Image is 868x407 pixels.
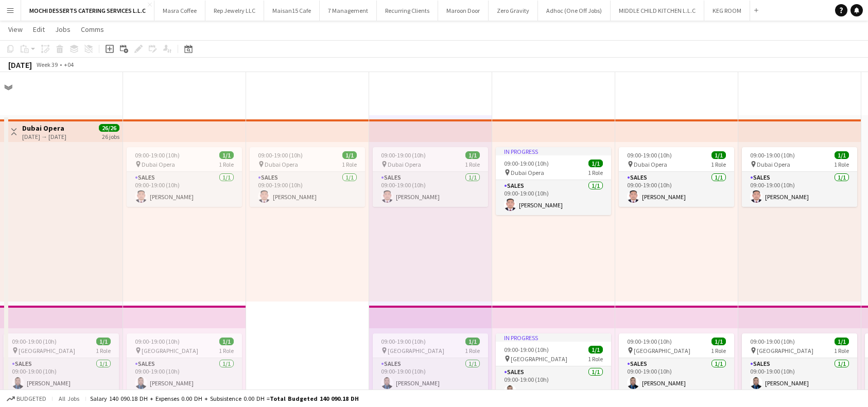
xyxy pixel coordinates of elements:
span: 1 Role [465,347,480,355]
span: [GEOGRAPHIC_DATA] [757,347,813,355]
span: 1 Role [588,169,603,176]
app-job-card: 09:00-19:00 (10h)1/1 [GEOGRAPHIC_DATA]1 RoleSales1/109:00-19:00 (10h)[PERSON_NAME] [373,333,488,393]
span: 09:00-19:00 (10h) [750,151,795,159]
span: Comms [81,25,104,34]
span: 1 Role [342,161,357,168]
app-card-role: Sales1/109:00-19:00 (10h)[PERSON_NAME] [4,358,119,393]
span: View [8,25,23,34]
button: 7 Management [320,1,377,21]
button: MOCHI DESSERTS CATERING SERVICES L.L.C [21,1,154,21]
app-job-card: 09:00-19:00 (10h)1/1 Dubai Opera1 RoleSales1/109:00-19:00 (10h)[PERSON_NAME] [373,147,488,207]
span: Week 39 [34,61,60,68]
app-card-role: Sales1/109:00-19:00 (10h)[PERSON_NAME] [127,172,242,207]
span: 09:00-19:00 (10h) [504,346,549,353]
span: [GEOGRAPHIC_DATA] [634,347,690,355]
span: 1/1 [96,338,111,345]
span: 09:00-19:00 (10h) [504,160,549,167]
div: [DATE] [8,60,32,70]
span: 09:00-19:00 (10h) [381,151,426,159]
span: Dubai Opera [142,161,175,168]
span: 09:00-19:00 (10h) [258,151,303,159]
span: Jobs [55,25,71,34]
a: View [4,23,27,36]
span: [GEOGRAPHIC_DATA] [142,347,198,355]
span: 1/1 [588,160,603,167]
span: 1 Role [96,347,111,355]
span: Dubai Opera [634,161,667,168]
button: MIDDLE CHILD KITCHEN L.L.C [611,1,704,21]
span: 1/1 [219,338,234,345]
app-job-card: 09:00-19:00 (10h)1/1 [GEOGRAPHIC_DATA]1 RoleSales1/109:00-19:00 (10h)[PERSON_NAME] [742,333,857,393]
div: Salary 140 090.18 DH + Expenses 0.00 DH + Subsistence 0.00 DH = [90,395,359,402]
button: KEG ROOM [704,1,750,21]
div: 26 jobs [102,132,119,140]
span: 1/1 [219,151,234,159]
button: Maisan15 Cafe [264,1,320,21]
div: 09:00-19:00 (10h)1/1 Dubai Opera1 RoleSales1/109:00-19:00 (10h)[PERSON_NAME] [127,147,242,207]
span: 09:00-19:00 (10h) [135,151,180,159]
span: 09:00-19:00 (10h) [381,338,426,345]
app-card-role: Sales1/109:00-19:00 (10h)[PERSON_NAME] [619,172,734,207]
span: [GEOGRAPHIC_DATA] [388,347,444,355]
span: 1/1 [342,151,357,159]
app-card-role: Sales1/109:00-19:00 (10h)[PERSON_NAME] [373,358,488,393]
app-job-card: 09:00-19:00 (10h)1/1 [GEOGRAPHIC_DATA]1 RoleSales1/109:00-19:00 (10h)[PERSON_NAME] [127,333,242,393]
a: Edit [29,23,49,36]
app-card-role: Sales1/109:00-19:00 (10h)[PERSON_NAME] [619,358,734,393]
button: Zero Gravity [489,1,538,21]
div: +04 [64,61,74,68]
div: In progress [496,333,611,342]
app-job-card: 09:00-19:00 (10h)1/1 Dubai Opera1 RoleSales1/109:00-19:00 (10h)[PERSON_NAME] [619,147,734,207]
app-job-card: 09:00-19:00 (10h)1/1 Dubai Opera1 RoleSales1/109:00-19:00 (10h)[PERSON_NAME] [250,147,365,207]
button: Budgeted [5,393,48,404]
span: [GEOGRAPHIC_DATA] [19,347,75,355]
span: Dubai Opera [511,169,544,176]
span: Total Budgeted 140 090.18 DH [270,395,359,402]
button: Rep Jewelry LLC [205,1,264,21]
app-card-role: Sales1/109:00-19:00 (10h)[PERSON_NAME] [127,358,242,393]
app-card-role: Sales1/109:00-19:00 (10h)[PERSON_NAME] [742,172,857,207]
span: All jobs [57,395,81,402]
span: 09:00-19:00 (10h) [135,338,180,345]
app-job-card: 09:00-19:00 (10h)1/1 Dubai Opera1 RoleSales1/109:00-19:00 (10h)[PERSON_NAME] [742,147,857,207]
span: 1/1 [835,151,849,159]
span: 1/1 [711,151,726,159]
app-card-role: Sales1/109:00-19:00 (10h)[PERSON_NAME] [250,172,365,207]
span: Dubai Opera [388,161,421,168]
span: 1 Role [465,161,480,168]
span: 09:00-19:00 (10h) [627,338,672,345]
app-job-card: In progress09:00-19:00 (10h)1/1 [GEOGRAPHIC_DATA]1 RoleSales1/109:00-19:00 (10h)[PERSON_NAME] [496,333,611,401]
span: 1/1 [588,346,603,353]
span: 1/1 [835,338,849,345]
button: Adhoc (One Off Jobs) [538,1,611,21]
app-job-card: 09:00-19:00 (10h)1/1 [GEOGRAPHIC_DATA]1 RoleSales1/109:00-19:00 (10h)[PERSON_NAME] [4,333,119,393]
span: 1 Role [711,347,726,355]
span: Edit [33,25,45,34]
a: Jobs [51,23,75,36]
app-job-card: In progress09:00-19:00 (10h)1/1 Dubai Opera1 RoleSales1/109:00-19:00 (10h)[PERSON_NAME] [496,147,611,215]
h3: Dubai Opera [22,123,66,133]
span: Dubai Opera [757,161,790,168]
span: 09:00-19:00 (10h) [750,338,795,345]
app-card-role: Sales1/109:00-19:00 (10h)[PERSON_NAME] [496,180,611,215]
span: 26/26 [99,124,119,132]
a: Comms [77,23,108,36]
button: Masra Coffee [154,1,205,21]
span: 1/1 [465,338,480,345]
span: Dubai Opera [265,161,298,168]
span: 1 Role [711,161,726,168]
span: 1/1 [465,151,480,159]
span: Budgeted [16,395,46,402]
span: 1 Role [219,161,234,168]
app-job-card: 09:00-19:00 (10h)1/1 [GEOGRAPHIC_DATA]1 RoleSales1/109:00-19:00 (10h)[PERSON_NAME] [619,333,734,393]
